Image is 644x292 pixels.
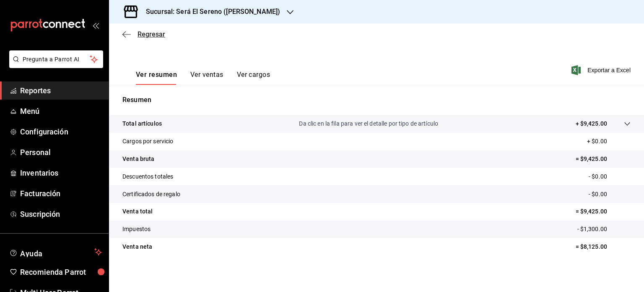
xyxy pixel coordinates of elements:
button: Regresar [122,30,165,38]
a: Pregunta a Parrot AI [6,61,103,70]
p: - $0.00 [589,190,631,199]
p: Da clic en la fila para ver el detalle por tipo de artículo [299,119,438,128]
div: navigation tabs [136,71,270,85]
p: Resumen [122,95,631,105]
h3: Sucursal: Será El Sereno ([PERSON_NAME]) [139,7,280,17]
p: Impuestos [122,225,151,234]
span: Personal [20,147,102,158]
p: - $0.00 [589,172,631,181]
p: Total artículos [122,119,162,128]
p: = $9,425.00 [576,155,631,163]
span: Regresar [138,30,165,38]
span: Facturación [20,188,102,199]
span: Ayuda [20,247,91,257]
span: Inventarios [20,167,102,179]
button: Pregunta a Parrot AI [9,50,103,68]
button: Ver ventas [190,71,223,85]
span: Pregunta a Parrot AI [23,55,90,64]
span: Suscripción [20,208,102,220]
p: - $1,300.00 [577,225,631,234]
button: Ver cargos [237,71,270,85]
p: + $0.00 [587,137,631,146]
p: Certificados de regalo [122,190,180,199]
p: Venta neta [122,242,152,251]
p: Venta bruta [122,155,154,163]
button: Ver resumen [136,71,177,85]
p: Descuentos totales [122,172,173,181]
p: Venta total [122,207,153,216]
p: Cargos por servicio [122,137,174,146]
span: Recomienda Parrot [20,266,102,278]
button: Exportar a Excel [573,65,631,75]
p: = $9,425.00 [576,207,631,216]
span: Configuración [20,126,102,137]
p: + $9,425.00 [576,119,607,128]
span: Menú [20,105,102,117]
button: open_drawer_menu [92,22,99,29]
span: Reportes [20,85,102,96]
p: = $8,125.00 [576,242,631,251]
